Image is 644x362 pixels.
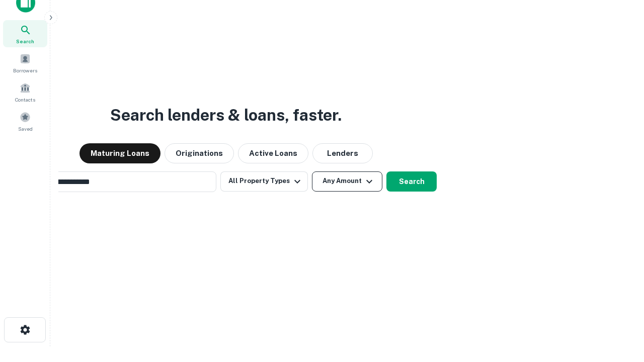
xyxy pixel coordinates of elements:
span: Saved [18,125,33,133]
button: Maturing Loans [79,143,160,163]
h3: Search lenders & loans, faster. [110,103,342,127]
span: Contacts [15,96,35,104]
button: Originations [165,143,234,163]
iframe: Chat Widget [594,282,644,330]
button: All Property Types [220,171,308,192]
a: Contacts [3,78,47,106]
button: Any Amount [312,171,382,192]
button: Lenders [312,143,373,163]
button: Active Loans [238,143,308,163]
a: Saved [3,108,47,135]
span: Search [16,37,34,45]
a: Borrowers [3,49,47,76]
span: Borrowers [13,66,37,74]
a: Search [3,20,47,47]
button: Search [386,171,437,192]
